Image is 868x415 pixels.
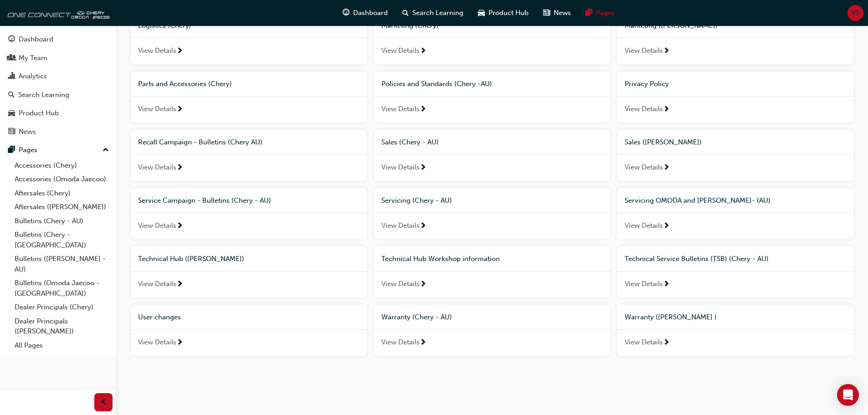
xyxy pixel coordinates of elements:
span: next-icon [663,281,670,289]
span: View Details [138,279,176,289]
span: Logistics (Chery) [138,21,191,30]
span: View Details [381,220,420,231]
span: next-icon [663,339,670,347]
span: Search Learning [412,8,463,18]
span: Dashboard [353,8,388,18]
a: pages-iconPages [578,4,622,22]
a: Bulletins (Chery - AU) [11,214,113,228]
a: Dashboard [4,31,113,48]
span: View Details [138,162,176,173]
a: Privacy PolicyView Details [617,72,853,123]
span: View Details [381,46,420,56]
span: guage-icon [343,7,349,19]
a: Aftersales (Chery) [11,186,113,200]
span: pages-icon [586,7,592,19]
a: car-iconProduct Hub [471,4,536,22]
div: Open Intercom Messenger [837,384,859,406]
span: Technical Hub Workshop information [381,255,500,263]
div: Search Learning [18,90,69,100]
span: pages-icon [8,146,15,154]
img: oneconnect [5,4,109,22]
a: guage-iconDashboard [335,4,395,22]
span: next-icon [663,164,670,172]
span: next-icon [176,222,183,231]
a: Bulletins (Chery - [GEOGRAPHIC_DATA]) [11,228,113,252]
div: Dashboard [19,34,53,45]
span: next-icon [663,106,670,114]
span: VS [852,8,859,18]
span: Marketing (Chery) [381,21,439,30]
a: Product Hub [4,105,113,122]
span: chart-icon [8,72,15,81]
a: Technical Hub ([PERSON_NAME])View Details [131,246,367,297]
span: News [554,8,571,18]
span: Marketing ([PERSON_NAME]) [625,21,718,30]
span: next-icon [663,222,670,231]
a: Technical Hub Workshop informationView Details [374,246,610,297]
span: Sales (Chery - AU) [381,138,439,146]
a: Servicing OMODA and [PERSON_NAME]- (AU)View Details [617,188,853,239]
span: next-icon [420,164,426,172]
a: Policies and Standards (Chery -AU)View Details [374,72,610,123]
span: Warranty (Chery - AU) [381,313,452,321]
a: search-iconSearch Learning [395,4,471,22]
span: next-icon [420,281,426,289]
a: Aftersales ([PERSON_NAME]) [11,200,113,214]
span: View Details [625,220,663,231]
span: Servicing (Chery - AU) [381,196,452,205]
span: Pages [596,8,615,18]
span: View Details [625,104,663,114]
div: Product Hub [19,108,59,118]
a: Technical Service Bulletins (TSB) (Chery - AU)View Details [617,246,853,297]
a: Bulletins ([PERSON_NAME] - AU) [11,252,113,276]
a: Logistics (Chery)View Details [131,13,367,64]
a: Accessories (Omoda Jaecoo) [11,172,113,186]
span: Policies and Standards (Chery -AU) [381,80,492,88]
span: Privacy Policy [625,80,669,88]
a: Dealer Principals (Chery) [11,300,113,314]
button: Pages [4,142,113,159]
span: Service Campaign - Bulletins (Chery - AU) [138,196,271,205]
a: Servicing (Chery - AU)View Details [374,188,610,239]
a: Marketing (Chery)View Details [374,13,610,64]
span: next-icon [176,164,183,172]
a: Marketing ([PERSON_NAME])View Details [617,13,853,64]
div: News [19,127,36,137]
span: Parts and Accessories (Chery) [138,80,232,88]
span: Technical Hub ([PERSON_NAME]) [138,255,244,263]
a: Parts and Accessories (Chery)View Details [131,72,367,123]
span: Recall Campaign - Bulletins (Chery AU) [138,138,262,146]
span: next-icon [176,47,183,56]
span: View Details [138,46,176,56]
span: Technical Service Bulletins (TSB) (Chery - AU) [625,255,769,263]
button: DashboardMy TeamAnalyticsSearch LearningProduct HubNews [4,29,113,142]
span: next-icon [420,106,426,114]
span: View Details [138,104,176,114]
span: next-icon [420,339,426,347]
a: User changesView Details [131,305,367,356]
span: next-icon [176,106,183,114]
button: VS [847,5,863,21]
span: next-icon [663,47,670,56]
a: Warranty (Chery - AU)View Details [374,305,610,356]
span: guage-icon [8,36,15,44]
a: news-iconNews [536,4,578,22]
span: Servicing OMODA and [PERSON_NAME]- (AU) [625,196,770,205]
span: View Details [381,337,420,348]
a: Sales ([PERSON_NAME])View Details [617,130,853,181]
span: next-icon [420,47,426,56]
span: View Details [381,162,420,173]
a: News [4,123,113,140]
span: up-icon [103,144,109,156]
a: Recall Campaign - Bulletins (Chery AU)View Details [131,130,367,181]
span: prev-icon [100,397,107,408]
span: people-icon [8,54,15,62]
span: View Details [381,279,420,289]
span: View Details [625,46,663,56]
div: My Team [19,53,47,63]
a: Sales (Chery - AU)View Details [374,130,610,181]
span: news-icon [543,7,550,19]
span: View Details [381,104,420,114]
a: Warranty ([PERSON_NAME] )View Details [617,305,853,356]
